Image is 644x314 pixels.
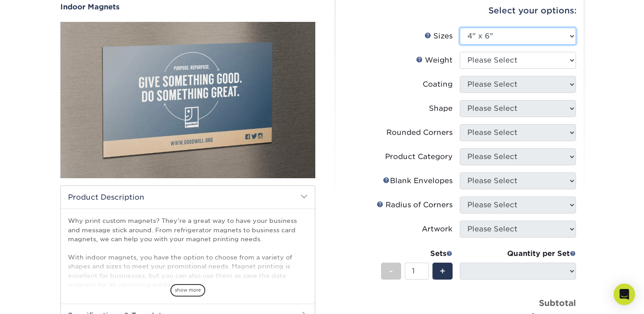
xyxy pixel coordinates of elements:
div: Blank Envelopes [383,176,453,186]
img: Indoor Magnets 01 [60,12,315,188]
span: Indoor Magnets [60,3,119,11]
div: Sets [381,248,453,259]
strong: Subtotal [539,298,576,308]
div: Product Category [385,151,453,162]
iframe: Google Customer Reviews [2,287,76,311]
span: show more [170,284,205,296]
div: Coating [423,79,453,90]
h2: Product Description [61,186,315,209]
span: + [440,264,445,278]
div: Sizes [424,31,453,42]
div: Rounded Corners [386,127,453,138]
div: Shape [429,103,453,114]
div: Open Intercom Messenger [614,284,635,305]
span: - [389,264,393,278]
div: Artwork [422,224,453,234]
div: Quantity per Set [460,248,576,259]
div: Radius of Corners [377,200,453,210]
div: Weight [416,55,453,66]
p: Why print custom magnets? They're a great way to have your business and message stick around. Fro... [68,216,308,289]
a: Indoor Magnets [60,3,315,11]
